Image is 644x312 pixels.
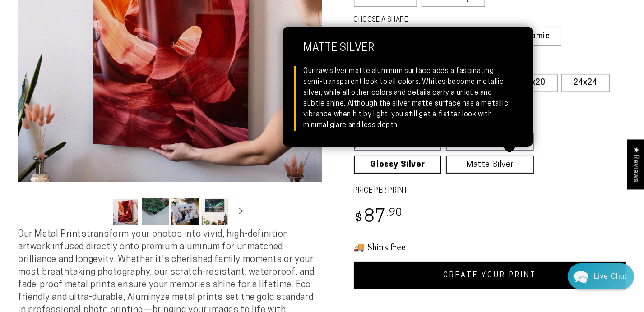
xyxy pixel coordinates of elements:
[171,198,199,225] button: Load image 3 in gallery view
[446,156,534,174] a: Matte Silver
[354,209,403,226] bdi: 87
[627,139,644,189] div: Click to open Judge.me floating reviews tab
[354,262,626,289] a: CREATE YOUR PRINT
[201,198,228,225] button: Load image 4 in gallery view
[231,202,251,222] button: Slide right
[303,42,513,66] strong: Matte Silver
[561,74,610,92] label: 24x24
[303,66,513,131] div: Our raw silver matte aluminum surface adds a fascinating semi-transparent look to all colors. Whi...
[355,213,363,225] span: $
[112,198,139,225] button: Load image 1 in gallery view
[568,263,634,289] div: Chat widget toggle
[594,263,627,289] div: Contact Us Directly
[354,15,478,25] legend: CHOOSE A SHAPE
[354,156,442,174] a: Glossy Silver
[510,74,558,92] label: 20x20
[354,186,626,196] label: PRICE PER PRINT
[354,241,626,252] h3: 🚚 Ships free
[386,208,403,218] sup: .90
[89,202,109,222] button: Slide left
[142,198,169,225] button: Load image 2 in gallery view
